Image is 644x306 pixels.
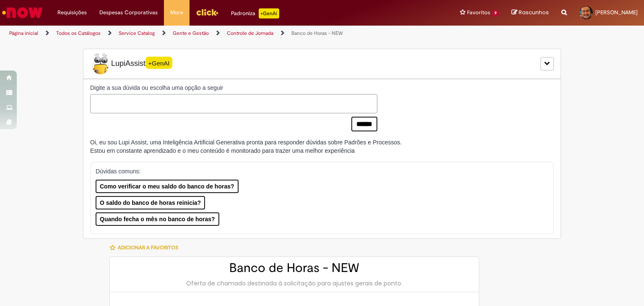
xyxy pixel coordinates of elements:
[90,84,377,92] label: Digite a sua dúvida ou escolha uma opção a seguir
[519,8,549,16] span: Rascunhos
[145,57,172,69] span: +GenAI
[83,49,561,79] div: LupiLupiAssist+GenAI
[118,279,470,288] div: Oferta de chamado destinada à solicitação para ajustes gerais de ponto.
[96,196,205,209] button: O saldo do banco de horas reinicia?
[595,9,638,16] span: [PERSON_NAME]
[96,212,219,226] button: Quando fecha o mês no banco de horas?
[57,8,87,17] span: Requisições
[90,53,172,74] span: LupiAssist
[90,53,111,74] img: Lupi
[119,30,155,37] a: Service Catalog
[196,6,218,18] img: click_logo_yellow_360x200.png
[291,30,343,37] a: Banco de Horas - NEW
[170,8,183,17] span: More
[90,138,402,155] div: Oi, eu sou Lupi Assist, uma Inteligência Artificial Generativa pronta para responder dúvidas sobr...
[96,167,540,175] p: Dúvidas comuns:
[259,8,279,18] p: +GenAi
[96,180,239,193] button: Como verificar o meu saldo do banco de horas?
[56,30,101,37] a: Todos os Catálogos
[9,30,38,37] a: Página inicial
[6,26,423,41] ul: Trilhas de página
[173,30,209,37] a: Gente e Gestão
[227,30,273,37] a: Controle de Jornada
[231,8,279,18] div: Padroniza
[118,261,470,275] h2: Banco de Horas - NEW
[512,9,549,17] a: Rascunhos
[1,4,44,21] img: ServiceNow
[109,239,183,256] button: Adicionar a Favoritos
[99,8,158,17] span: Despesas Corporativas
[467,8,490,17] span: Favoritos
[118,244,178,251] span: Adicionar a Favoritos
[492,10,499,17] span: 9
